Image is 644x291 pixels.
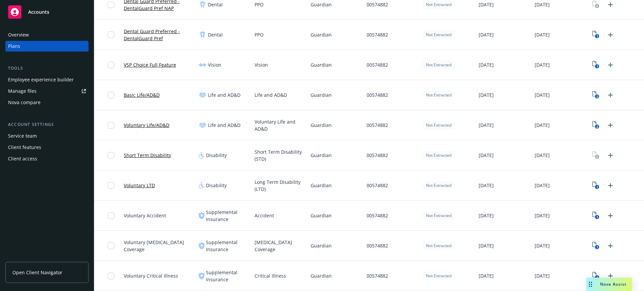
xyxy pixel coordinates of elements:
a: Accounts [5,3,89,21]
a: Dental Guard Preferred - DentalGuard Pref [124,28,193,42]
div: Not Extracted [423,151,455,159]
div: Nova compare [8,97,41,108]
span: 00574882 [367,31,388,38]
input: Toggle Row Selected [108,212,114,219]
span: [DATE] [535,272,550,279]
span: [DATE] [479,31,494,38]
a: Upload Plan Documents [605,29,616,40]
a: Short Term Disability [124,152,171,159]
a: Service team [5,131,89,141]
span: Long Term Disability (LTD) [255,178,305,193]
a: Upload Plan Documents [605,90,616,100]
span: [DATE] [535,212,550,219]
a: View Plan Documents [591,271,601,281]
span: Guardian [311,61,332,68]
text: 1 [596,215,598,219]
span: [DATE] [535,1,550,8]
a: Nova compare [5,97,89,108]
span: Guardian [311,152,332,159]
span: Nova Assist [600,281,627,287]
span: Disability [206,182,227,189]
div: Not Extracted [423,241,455,250]
span: [DATE] [479,242,494,249]
input: Toggle Row Selected [108,1,114,8]
button: Nova Assist [586,278,632,291]
span: Accident [255,212,274,219]
div: Employee experience builder [8,74,74,85]
span: [DATE] [479,212,494,219]
span: Supplemental Insurance [206,239,249,253]
a: View Plan Documents [591,210,601,221]
input: Toggle Row Selected [108,182,114,189]
span: 00574882 [367,61,388,68]
input: Toggle Row Selected [108,31,114,38]
text: 1 [596,275,598,280]
span: Guardian [311,272,332,279]
span: Vision [255,61,268,68]
a: View Plan Documents [591,120,601,131]
a: View Plan Documents [591,240,601,251]
a: Voluntary LTD [124,182,155,189]
span: Life and AD&D [255,91,287,98]
a: Upload Plan Documents [605,120,616,131]
span: 00574882 [367,182,388,189]
span: Accounts [28,9,49,15]
span: Guardian [311,122,332,129]
text: 2 [596,94,598,99]
div: Account settings [5,121,89,128]
span: [DATE] [479,182,494,189]
input: Toggle Row Selected [108,122,114,129]
div: Not Extracted [423,91,455,99]
text: 1 [596,64,598,69]
span: [DATE] [535,122,550,129]
span: Voluntary Accident [124,212,166,219]
a: Upload Plan Documents [605,180,616,191]
span: Disability [206,152,227,159]
a: View Plan Documents [591,180,601,191]
a: Overview [5,29,89,40]
span: [DATE] [479,61,494,68]
a: Voluntary Life/AD&D [124,122,169,129]
span: Open Client Navigator [12,269,62,276]
div: Not Extracted [423,211,455,220]
span: Supplemental Insurance [206,209,249,223]
span: [DATE] [535,152,550,159]
input: Toggle Row Selected [108,62,114,68]
span: Dental [208,31,223,38]
div: Not Extracted [423,61,455,69]
text: 1 [596,185,598,189]
span: [DATE] [535,61,550,68]
a: Plans [5,41,89,52]
span: Voluntary [MEDICAL_DATA] Coverage [124,239,193,253]
span: Supplemental Insurance [206,269,249,283]
a: Upload Plan Documents [605,271,616,281]
a: Client features [5,142,89,153]
input: Toggle Row Selected [108,92,114,98]
span: 00574882 [367,91,388,98]
span: 00574882 [367,242,388,249]
text: 1 [596,34,598,39]
span: 00574882 [367,1,388,8]
span: Guardian [311,182,332,189]
a: VSP Choice Full Feature [124,61,176,68]
div: Plans [8,41,20,52]
span: [DATE] [479,152,494,159]
span: Guardian [311,31,332,38]
a: Client access [5,153,89,164]
span: 00574882 [367,212,388,219]
span: [DATE] [479,91,494,98]
span: 00574882 [367,272,388,279]
div: Manage files [8,86,37,96]
span: Guardian [311,1,332,8]
input: Toggle Row Selected [108,273,114,279]
a: Upload Plan Documents [605,60,616,70]
text: 2 [596,125,598,129]
div: Client features [8,142,41,153]
a: Upload Plan Documents [605,240,616,251]
span: Critical Illness [255,272,286,279]
input: Toggle Row Selected [108,242,114,249]
span: [DATE] [535,242,550,249]
span: [DATE] [479,272,494,279]
span: [DATE] [479,1,494,8]
span: Life and AD&D [208,91,240,98]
